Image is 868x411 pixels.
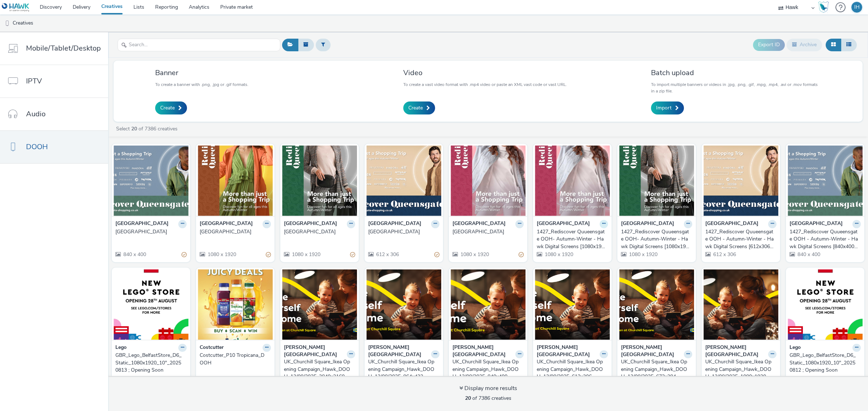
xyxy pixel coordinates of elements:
[705,358,776,380] a: UK_Churchill Square_Ikea Opening Campaign_Hawk_DOOH_13/08/2025_1080x1920
[182,251,187,259] div: Partially valid
[797,251,820,258] span: 840 x 400
[155,101,187,114] a: Create
[621,358,689,380] div: UK_Churchill Square_Ikea Opening Campaign_Hawk_DOOH_13/08/2025_672x384
[651,81,821,94] p: To import multiple banners or videos in .jpg, .png, .gif, .mpg, .mp4, .avi or .mov formats in a z...
[519,251,524,259] div: Partially valid
[115,228,184,235] div: [GEOGRAPHIC_DATA]
[200,344,224,352] strong: Costcutter
[368,358,439,380] a: UK_Churchill Square_Ikea Opening Campaign_Hawk_DOOH_13/08/2025_864x432
[284,358,355,380] a: UK_Churchill Square_Ikea Opening Campaign_Hawk_DOOH_13/08/2025_3840x2160
[26,109,46,119] span: Audio
[115,220,169,228] strong: [GEOGRAPHIC_DATA]
[266,251,271,259] div: Partially valid
[207,251,236,258] span: 1080 x 1920
[705,220,758,228] strong: [GEOGRAPHIC_DATA]
[26,43,101,53] span: Mobile/Tablet/Desktop
[131,125,137,132] strong: 20
[703,146,778,216] img: 1427_Rediscover Quueensgate OOH - Autumn-Winter - Hawk Digital Screens [612x306].jpg visual
[118,39,280,51] input: Search...
[452,358,521,380] div: UK_Churchill Square_Ikea Opening Campaign_Hawk_DOOH_13/08/2025_840x400
[619,269,694,340] img: UK_Churchill Square_Ikea Opening Campaign_Hawk_DOOH_13/08/2025_672x384 visual
[818,1,832,13] a: Hawk Academy
[452,358,524,380] a: UK_Churchill Square_Ikea Opening Campaign_Hawk_DOOH_13/08/2025_840x400
[403,101,435,114] a: Create
[537,220,590,228] strong: [GEOGRAPHIC_DATA]
[790,352,858,374] div: GBR_Lego_BelfastStore_D6_Static_1080x1920_10"_20250812 ; Opening Soon
[198,269,273,340] img: Costcutter_P10 Tropicana_DOOH visual
[787,39,822,51] button: Archive
[200,352,268,367] div: Costcutter_P10 Tropicana_DOOH
[368,228,439,235] a: [GEOGRAPHIC_DATA]
[537,228,608,250] a: 1427_Rediscover Quueensgate OOH- Autumn-Winter - Hawk Digital Screens [1080x1920]_02.jpg
[114,269,188,340] img: GBR_Lego_BelfastStore_D6_Static_1080x1920_10"_20250813 ; Opening Soon visual
[284,228,352,235] div: [GEOGRAPHIC_DATA]
[788,269,863,340] img: GBR_Lego_BelfastStore_D6_Static_1080x1920_10"_20250812 ; Opening Soon visual
[465,395,471,402] strong: 20
[408,104,423,112] span: Create
[198,146,273,216] img: UK_Queensgate Shopping Centre_Hawk_DOOH_1080x1920_18082025 visual
[155,68,248,78] h3: Banner
[452,344,514,359] strong: [PERSON_NAME][GEOGRAPHIC_DATA]
[628,251,658,258] span: 1080 x 1920
[535,269,610,340] img: UK_Churchill Square_Ikea Opening Campaign_Hawk_DOOH_13/08/2025_612x306 visual
[544,251,573,258] span: 1080 x 1920
[434,251,439,259] div: Partially valid
[537,358,608,380] a: UK_Churchill Square_Ikea Opening Campaign_Hawk_DOOH_13/08/2025_612x306
[115,352,187,374] a: GBR_Lego_BelfastStore_D6_Static_1080x1920_10"_20250813 ; Opening Soon
[790,228,861,250] a: 1427_Rediscover Quueensgate OOH - Autumn-Winter - Hawk Digital Screens [840x400h].jpg
[703,269,778,340] img: UK_Churchill Square_Ikea Opening Campaign_Hawk_DOOH_13/08/2025_1080x1920 visual
[656,104,672,112] span: Import
[368,228,437,235] div: [GEOGRAPHIC_DATA]
[115,352,184,374] div: GBR_Lego_BelfastStore_D6_Static_1080x1920_10"_20250813 ; Opening Soon
[452,228,521,235] div: [GEOGRAPHIC_DATA]
[368,220,421,228] strong: [GEOGRAPHIC_DATA]
[375,251,399,258] span: 612 x 306
[621,228,689,250] div: 1427_Rediscover Quueensgate OOH- Autumn-Winter - Hawk Digital Screens [1080x1920]_01.jpg
[114,146,188,216] img: UK_Queensgate Shopping Centre_Hawk_DOOH_840x400_18082025 visual
[284,344,345,359] strong: [PERSON_NAME][GEOGRAPHIC_DATA]
[790,352,861,374] a: GBR_Lego_BelfastStore_D6_Static_1080x1920_10"_20250812 ; Opening Soon
[788,146,863,216] img: 1427_Rediscover Quueensgate OOH - Autumn-Winter - Hawk Digital Screens [840x400h].jpg visual
[366,269,441,340] img: UK_Churchill Square_Ikea Opening Campaign_Hawk_DOOH_13/08/2025_864x432 visual
[26,142,48,152] span: DOOH
[115,125,180,132] a: Select of 7386 creatives
[465,395,511,402] span: of 7386 creatives
[705,228,776,250] a: 1427_Rediscover Quueensgate OOH - Autumn-Winter - Hawk Digital Screens [612x306].jpg
[826,39,841,51] button: Grid
[705,344,766,359] strong: [PERSON_NAME][GEOGRAPHIC_DATA]
[753,39,785,51] button: Export ID
[790,220,843,228] strong: [GEOGRAPHIC_DATA]
[160,104,175,112] span: Create
[651,68,821,78] h3: Batch upload
[291,251,320,258] span: 1080 x 1920
[366,146,441,216] img: UK_Queensgate Shopping Centre_Hawk_DOOH_612x306_18082025 visual
[621,220,674,228] strong: [GEOGRAPHIC_DATA]
[841,39,857,51] button: Table
[712,251,736,258] span: 612 x 306
[705,358,774,380] div: UK_Churchill Square_Ikea Opening Campaign_Hawk_DOOH_13/08/2025_1080x1920
[200,220,253,228] strong: [GEOGRAPHIC_DATA]
[452,220,506,228] strong: [GEOGRAPHIC_DATA]
[818,1,829,13] img: Hawk Academy
[537,344,598,359] strong: [PERSON_NAME][GEOGRAPHIC_DATA]
[459,384,517,393] div: Display more results
[115,344,127,352] strong: Lego
[115,228,187,235] a: [GEOGRAPHIC_DATA]
[403,81,567,88] p: To create a vast video format with .mp4 video or paste an XML vast code or vast URL.
[284,358,352,380] div: UK_Churchill Square_Ikea Opening Campaign_Hawk_DOOH_13/08/2025_3840x2160
[621,344,682,359] strong: [PERSON_NAME][GEOGRAPHIC_DATA]
[155,81,248,88] p: To create a banner with .png, .jpg or .gif formats.
[535,146,610,216] img: 1427_Rediscover Quueensgate OOH- Autumn-Winter - Hawk Digital Screens [1080x1920]_02.jpg visual
[621,228,692,250] a: 1427_Rediscover Quueensgate OOH- Autumn-Winter - Hawk Digital Screens [1080x1920]_01.jpg
[705,228,774,250] div: 1427_Rediscover Quueensgate OOH - Autumn-Winter - Hawk Digital Screens [612x306].jpg
[452,228,524,235] a: [GEOGRAPHIC_DATA]
[26,76,42,86] span: IPTV
[4,20,11,27] img: dooh
[123,251,146,258] span: 840 x 400
[284,220,337,228] strong: [GEOGRAPHIC_DATA]
[451,269,526,340] img: UK_Churchill Square_Ikea Opening Campaign_Hawk_DOOH_13/08/2025_840x400 visual
[854,2,860,13] div: IH
[621,358,692,380] a: UK_Churchill Square_Ikea Opening Campaign_Hawk_DOOH_13/08/2025_672x384
[200,228,268,235] div: [GEOGRAPHIC_DATA]
[200,352,271,367] a: Costcutter_P10 Tropicana_DOOH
